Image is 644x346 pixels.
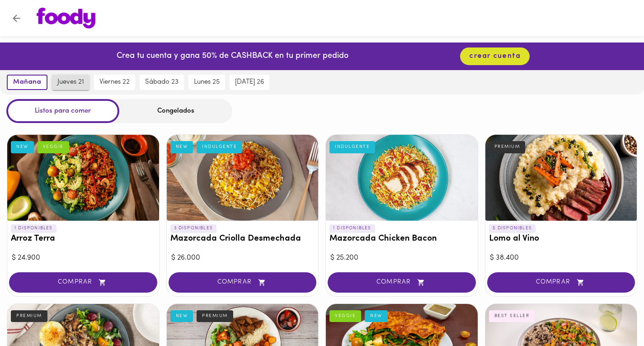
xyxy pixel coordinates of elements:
span: crear cuenta [469,52,521,61]
button: COMPRAR [169,272,317,293]
div: Mazorcada Criolla Desmechada [167,135,319,221]
div: Mazorcada Chicken Bacon [326,135,478,221]
button: crear cuenta [460,47,530,65]
div: NEW [170,310,193,322]
button: mañana [7,75,47,90]
div: BEST SELLER [489,310,535,322]
span: COMPRAR [20,279,146,286]
div: $ 38.400 [490,253,633,263]
button: lunes 25 [188,75,225,90]
div: NEW [11,141,34,153]
p: 1 DISPONIBLES [11,224,56,232]
button: Volver [5,7,28,29]
div: PREMIUM [11,310,47,322]
p: 1 DISPONIBLES [329,224,375,232]
p: 3 DISPONIBLES [170,224,217,232]
h3: Arroz Terra [11,234,155,244]
p: 5 DISPONIBLES [489,224,536,232]
div: $ 25.200 [330,253,473,263]
div: VEGGIE [38,141,69,153]
div: Arroz Terra [7,135,159,221]
span: COMPRAR [498,279,624,286]
span: lunes 25 [194,78,220,86]
div: PREMIUM [197,310,233,322]
h3: Mazorcada Criolla Desmechada [170,234,315,244]
span: COMPRAR [339,279,465,286]
div: Lomo al Vino [485,135,637,221]
button: COMPRAR [9,272,157,293]
span: sábado 23 [145,78,179,86]
span: mañana [13,78,41,86]
span: COMPRAR [180,279,306,286]
span: [DATE] 26 [235,78,264,86]
div: VEGGIE [329,310,361,322]
img: logo.png [37,8,95,28]
button: COMPRAR [487,272,635,293]
div: INDULGENTE [329,141,375,153]
button: COMPRAR [328,272,476,293]
iframe: Messagebird Livechat Widget [592,294,635,337]
button: sábado 23 [140,75,184,90]
button: viernes 22 [94,75,135,90]
h3: Lomo al Vino [489,234,634,244]
span: viernes 22 [99,78,130,86]
div: $ 24.900 [12,253,155,263]
div: NEW [170,141,193,153]
button: jueves 21 [52,75,89,90]
div: $ 26.000 [171,253,314,263]
div: INDULGENTE [197,141,242,153]
button: [DATE] 26 [230,75,269,90]
div: PREMIUM [489,141,526,153]
p: Crea tu cuenta y gana 50% de CASHBACK en tu primer pedido [117,51,348,62]
span: jueves 21 [57,78,84,86]
div: Congelados [119,99,232,123]
h3: Mazorcada Chicken Bacon [329,234,474,244]
div: Listos para comer [6,99,119,123]
div: NEW [365,310,388,322]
